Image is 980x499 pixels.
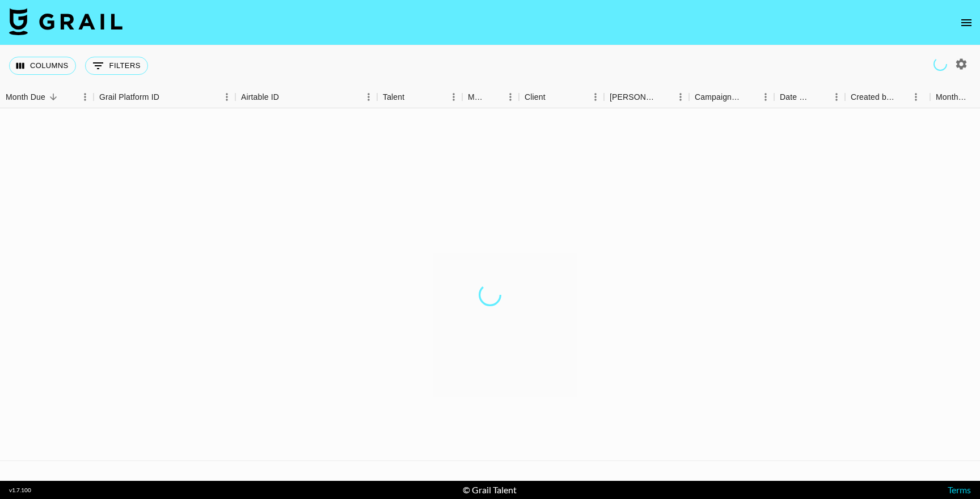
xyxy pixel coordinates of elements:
[445,88,462,105] button: Menu
[895,89,911,105] button: Sort
[99,86,159,108] div: Grail Platform ID
[9,57,76,75] button: Select columns
[383,86,404,108] div: Talent
[377,86,462,108] div: Talent
[741,89,757,105] button: Sort
[486,89,502,105] button: Sort
[241,86,279,108] div: Airtable ID
[689,86,774,108] div: Campaign (Type)
[757,88,774,105] button: Menu
[519,86,604,108] div: Client
[235,86,377,108] div: Airtable ID
[948,484,971,495] a: Terms
[695,86,741,108] div: Campaign (Type)
[587,88,604,105] button: Menu
[360,88,377,105] button: Menu
[780,86,812,108] div: Date Created
[6,86,45,108] div: Month Due
[279,89,295,105] button: Sort
[462,86,519,108] div: Manager
[955,11,978,34] button: open drawer
[159,89,175,105] button: Sort
[907,88,924,105] button: Menu
[463,484,517,496] div: © Grail Talent
[774,86,845,108] div: Date Created
[851,86,895,108] div: Created by Grail Team
[936,86,968,108] div: Month Due
[610,86,656,108] div: [PERSON_NAME]
[828,88,845,105] button: Menu
[604,86,689,108] div: Booker
[468,86,486,108] div: Manager
[404,89,420,105] button: Sort
[9,487,31,494] div: v 1.7.100
[672,88,689,105] button: Menu
[812,89,828,105] button: Sort
[525,86,546,108] div: Client
[546,89,561,105] button: Sort
[502,88,519,105] button: Menu
[85,57,148,75] button: Show filters
[94,86,235,108] div: Grail Platform ID
[9,8,122,35] img: Grail Talent
[218,88,235,105] button: Menu
[932,56,948,71] span: Refreshing clients, managers, users, talent, campaigns...
[77,88,94,105] button: Menu
[45,89,61,105] button: Sort
[656,89,672,105] button: Sort
[845,86,930,108] div: Created by Grail Team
